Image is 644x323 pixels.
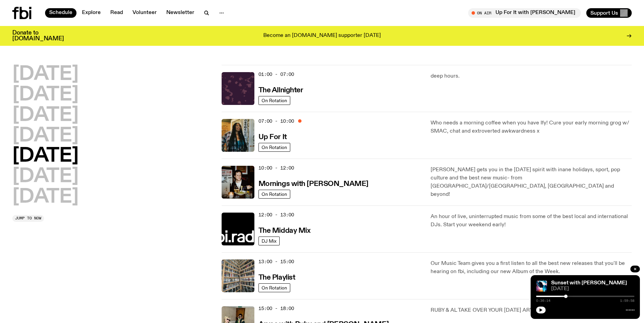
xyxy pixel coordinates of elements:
a: Sunset with [PERSON_NAME] [551,280,627,286]
img: Ify - a Brown Skin girl with black braided twists, looking up to the side with her tongue stickin... [222,119,254,152]
p: Our Music Team gives you a first listen to all the best new releases that you'll be hearing on fb... [431,259,632,276]
button: Jump to now [12,215,44,222]
button: [DATE] [12,188,79,207]
p: Who needs a morning coffee when you have Ify! Cure your early morning grog w/ SMAC, chat and extr... [431,119,632,135]
span: Jump to now [15,216,41,220]
a: Explore [78,8,105,18]
span: [DATE] [551,286,634,292]
button: [DATE] [12,147,79,166]
button: Support Us [586,8,632,18]
button: [DATE] [12,65,79,84]
span: On Rotation [262,191,287,197]
h3: The Playlist [258,274,295,281]
span: 01:00 - 07:00 [258,71,294,78]
h3: Donate to [DOMAIN_NAME] [12,30,64,42]
a: On Rotation [258,283,290,292]
a: Schedule [45,8,76,18]
img: Sam blankly stares at the camera, brightly lit by a camera flash wearing a hat collared shirt and... [222,166,254,199]
button: On AirUp For It with [PERSON_NAME] [468,8,581,18]
h3: The Allnighter [258,87,303,94]
p: An hour of live, uninterrupted music from some of the best local and international DJs. Start you... [431,213,632,229]
a: On Rotation [258,96,290,105]
span: 07:00 - 10:00 [258,118,294,124]
span: DJ Mix [262,238,277,243]
button: [DATE] [12,167,79,186]
p: Become an [DOMAIN_NAME] supporter [DATE] [263,33,381,39]
span: 0:36:14 [536,299,550,302]
span: 15:00 - 18:00 [258,305,294,312]
h3: Up For It [258,134,287,141]
button: [DATE] [12,85,79,105]
span: 1:59:58 [620,299,634,302]
a: The Playlist [258,273,295,281]
p: deep hours. [431,72,632,80]
span: On Rotation [262,285,287,290]
span: On Rotation [262,145,287,150]
a: The Allnighter [258,85,303,94]
button: [DATE] [12,106,79,125]
a: On Rotation [258,190,290,199]
span: 12:00 - 13:00 [258,212,294,218]
a: Read [106,8,127,18]
a: Volunteer [128,8,161,18]
h3: Mornings with [PERSON_NAME] [258,180,368,188]
a: Mornings with [PERSON_NAME] [258,179,368,188]
a: On Rotation [258,143,290,152]
span: 10:00 - 12:00 [258,165,294,171]
img: A corner shot of the fbi music library [222,259,254,292]
h3: The Midday Mix [258,227,311,234]
img: Simon Caldwell stands side on, looking downwards. He has headphones on. Behind him is a brightly ... [536,281,547,292]
span: 13:00 - 15:00 [258,258,294,265]
button: [DATE] [12,126,79,146]
a: DJ Mix [258,237,280,245]
a: The Midday Mix [258,226,311,234]
span: On Rotation [262,98,287,103]
p: [PERSON_NAME] gets you in the [DATE] spirit with inane holidays, sport, pop culture and the best ... [431,166,632,199]
span: Support Us [590,10,618,16]
a: Newsletter [162,8,198,18]
p: RUBY & AL TAKE OVER YOUR [DATE] ARVOS! [431,306,632,314]
a: Up For It [258,132,287,141]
